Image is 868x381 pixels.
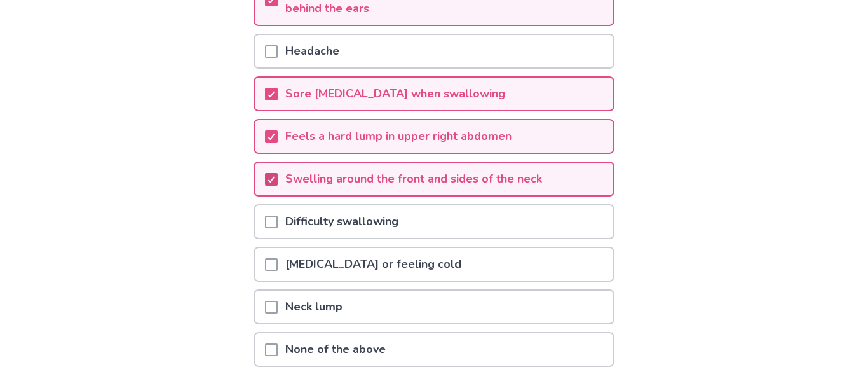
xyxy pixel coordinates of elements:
p: Swelling around the front and sides of the neck [278,163,550,195]
p: Neck lump [278,291,350,323]
p: Headache [278,35,347,67]
p: None of the above [278,333,393,366]
p: [MEDICAL_DATA] or feeling cold [278,248,469,281]
p: Feels a hard lump in upper right abdomen [278,120,519,153]
p: Sore [MEDICAL_DATA] when swallowing [278,78,513,110]
p: Difficulty swallowing [278,205,406,238]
